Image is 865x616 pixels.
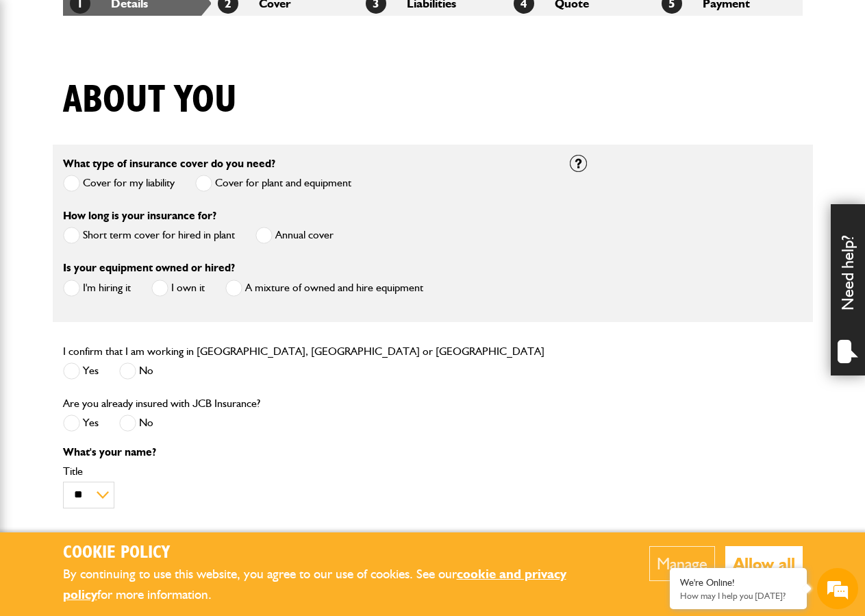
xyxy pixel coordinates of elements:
[831,204,865,375] div: Need help?
[225,280,423,297] label: A mixture of owned and hire equipment
[151,280,205,297] label: I own it
[63,158,275,169] label: What type of insurance cover do you need?
[195,175,351,192] label: Cover for plant and equipment
[725,546,803,581] button: Allow all
[63,227,235,244] label: Short term cover for hired in plant
[63,447,549,458] p: What's your name?
[649,546,715,581] button: Manage
[680,591,797,601] p: How may I help you today?
[63,564,607,606] p: By continuing to use this website, you agree to our use of cookies. See our for more information.
[63,210,216,221] label: How long is your insurance for?
[119,415,153,432] label: No
[63,262,235,273] label: Is your equipment owned or hired?
[63,543,607,564] h2: Cookie Policy
[63,566,566,603] a: cookie and privacy policy
[63,466,549,477] label: Title
[63,362,99,380] label: Yes
[63,346,544,357] label: I confirm that I am working in [GEOGRAPHIC_DATA], [GEOGRAPHIC_DATA] or [GEOGRAPHIC_DATA]
[119,362,153,380] label: No
[63,398,260,409] label: Are you already insured with JCB Insurance?
[63,415,99,432] label: Yes
[63,280,131,297] label: I'm hiring it
[63,77,237,123] h1: About you
[255,227,334,244] label: Annual cover
[680,577,797,589] div: We're Online!
[63,175,175,192] label: Cover for my liability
